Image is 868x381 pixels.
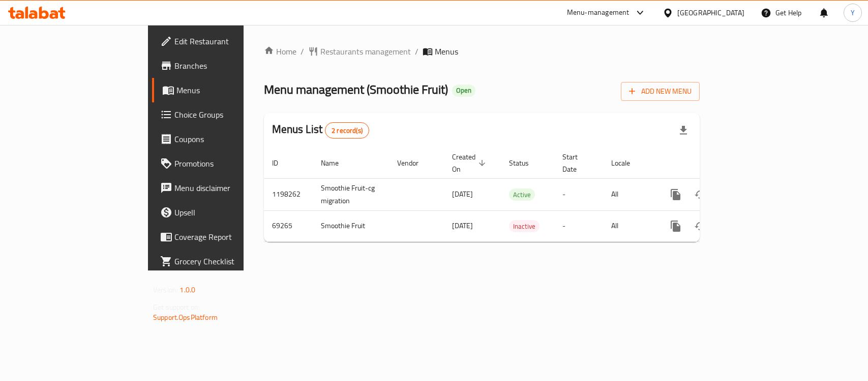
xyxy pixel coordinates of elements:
[415,45,418,58] li: /
[313,178,389,210] td: Smoothie Fruit-cg migration
[174,60,285,72] span: Branches
[174,206,285,219] span: Upsell
[152,200,293,225] a: Upsell
[509,221,540,232] span: Inactive
[603,178,655,210] td: All
[509,220,540,232] div: Inactive
[603,210,655,241] td: All
[152,78,293,102] a: Menus
[152,176,293,200] a: Menu disclaimer
[153,311,218,324] a: Support.OpsPlatform
[509,189,535,201] span: Active
[174,182,285,194] span: Menu disclaimer
[174,157,285,170] span: Promotions
[435,45,458,58] span: Menus
[567,7,630,19] div: Menu-management
[621,82,700,101] button: Add New Menu
[688,214,712,238] button: Change Status
[325,122,369,139] div: Total records count
[664,214,688,238] button: more
[152,127,293,151] a: Coupons
[452,85,475,97] div: Open
[153,283,178,296] span: Version:
[452,187,473,201] span: [DATE]
[272,122,369,139] h2: Menus List
[179,283,195,296] span: 1.0.0
[851,7,855,18] span: Y
[611,157,643,169] span: Locale
[152,102,293,127] a: Choice Groups
[174,35,285,47] span: Edit Restaurant
[152,151,293,176] a: Promotions
[688,182,712,207] button: Change Status
[554,210,603,241] td: -
[321,157,352,169] span: Name
[176,84,285,96] span: Menus
[509,157,542,169] span: Status
[153,301,200,314] span: Get support on:
[629,85,692,98] span: Add New Menu
[152,249,293,274] a: Grocery Checklist
[452,151,489,175] span: Created On
[320,45,411,58] span: Restaurants management
[325,126,369,135] span: 2 record(s)
[397,157,432,169] span: Vendor
[152,225,293,249] a: Coverage Report
[554,178,603,210] td: -
[174,133,285,145] span: Coupons
[264,78,448,101] span: Menu management ( Smoothie Fruit )
[174,231,285,243] span: Coverage Report
[655,148,769,179] th: Actions
[264,148,769,242] table: enhanced table
[664,182,688,207] button: more
[174,108,285,121] span: Choice Groups
[272,157,291,169] span: ID
[174,255,285,267] span: Grocery Checklist
[452,86,475,95] span: Open
[671,118,696,143] div: Export file
[308,45,411,58] a: Restaurants management
[152,53,293,78] a: Branches
[313,210,389,241] td: Smoothie Fruit
[509,188,535,201] div: Active
[452,219,473,232] span: [DATE]
[264,45,700,58] nav: breadcrumb
[677,7,744,18] div: [GEOGRAPHIC_DATA]
[562,151,591,175] span: Start Date
[152,29,293,53] a: Edit Restaurant
[301,45,304,58] li: /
